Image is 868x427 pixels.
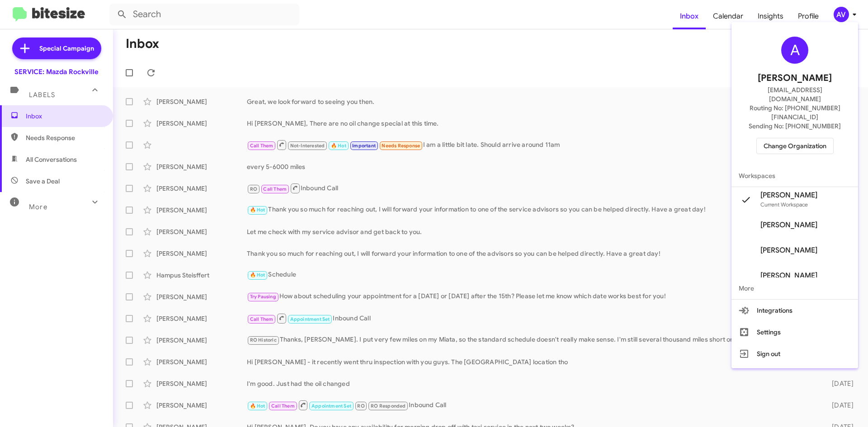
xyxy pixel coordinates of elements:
span: More [731,277,858,299]
button: Settings [731,321,858,343]
span: [EMAIL_ADDRESS][DOMAIN_NAME] [742,85,847,103]
span: Workspaces [731,165,858,187]
span: [PERSON_NAME] [760,191,817,200]
button: Integrations [731,300,858,321]
span: Change Organization [764,138,826,154]
span: Routing No: [PHONE_NUMBER][FINANCIAL_ID] [742,103,847,122]
button: Sign out [731,343,858,365]
span: [PERSON_NAME] [760,246,817,255]
span: [PERSON_NAME] [758,71,832,85]
span: Current Workspace [760,201,808,208]
span: Sending No: [PHONE_NUMBER] [749,122,841,131]
span: [PERSON_NAME] [760,271,817,280]
span: [PERSON_NAME] [760,221,817,230]
button: Change Organization [756,138,834,154]
div: A [781,37,808,64]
